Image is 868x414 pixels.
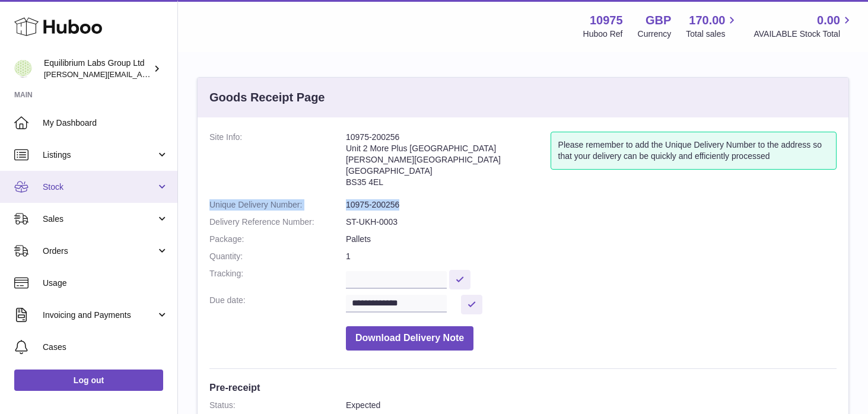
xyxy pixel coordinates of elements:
dt: Quantity: [209,251,346,262]
span: Usage [43,278,168,289]
span: AVAILABLE Stock Total [753,28,854,40]
a: 170.00 Total sales [686,12,739,40]
span: Invoicing and Payments [43,310,156,321]
address: 10975-200256 Unit 2 More Plus [GEOGRAPHIC_DATA] [PERSON_NAME][GEOGRAPHIC_DATA] [GEOGRAPHIC_DATA] ... [346,132,551,193]
h3: Pre-receipt [209,381,837,394]
span: Stock [43,181,156,193]
span: Total sales [686,28,739,40]
span: My Dashboard [43,117,168,129]
dd: 10975-200256 [346,199,837,211]
dt: Package: [209,234,346,245]
strong: GBP [646,12,671,28]
dt: Status: [209,400,346,411]
span: Sales [43,214,156,225]
h3: Goods Receipt Page [209,90,325,106]
img: h.woodrow@theliverclinic.com [14,60,32,78]
dd: 1 [346,251,837,262]
dd: Pallets [346,234,837,245]
span: Listings [43,149,156,161]
div: Please remember to add the Unique Delivery Number to the address so that your delivery can be qui... [551,132,837,170]
dt: Delivery Reference Number: [209,216,346,228]
dd: ST-UKH-0003 [346,216,837,228]
span: 170.00 [689,12,725,28]
a: Log out [14,370,163,391]
div: Huboo Ref [583,28,623,40]
span: 0.00 [817,12,840,28]
strong: 10975 [590,12,623,28]
dt: Due date: [209,295,346,314]
dt: Site Info: [209,132,346,193]
dd: Expected [346,400,837,411]
div: Equilibrium Labs Group Ltd [44,58,151,80]
dt: Unique Delivery Number: [209,199,346,211]
span: [PERSON_NAME][EMAIL_ADDRESS][DOMAIN_NAME] [44,69,238,79]
div: Currency [638,28,672,40]
dt: Tracking: [209,268,346,289]
span: Orders [43,246,156,257]
span: Cases [43,342,168,353]
button: Download Delivery Note [346,326,473,351]
a: 0.00 AVAILABLE Stock Total [753,12,854,40]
